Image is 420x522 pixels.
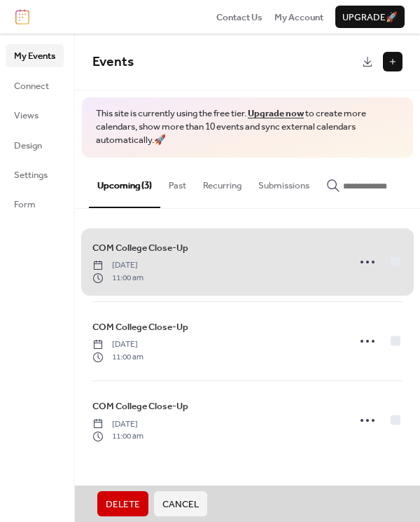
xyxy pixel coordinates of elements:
[14,139,42,153] span: Design
[335,6,405,28] button: Upgrade🚀
[14,109,38,123] span: Views
[97,491,148,516] button: Delete
[274,10,323,24] a: My Account
[154,491,207,516] button: Cancel
[15,9,29,25] img: logo
[6,163,64,186] a: Settings
[248,104,304,123] a: Upgrade now
[160,158,195,207] button: Past
[216,11,262,25] span: Contact Us
[14,168,48,182] span: Settings
[14,49,55,63] span: My Events
[89,158,160,208] button: Upcoming (3)
[106,497,140,511] span: Delete
[274,11,323,25] span: My Account
[342,11,398,25] span: Upgrade 🚀
[6,44,64,67] a: My Events
[6,134,64,156] a: Design
[14,198,36,212] span: Form
[162,497,199,511] span: Cancel
[92,49,134,75] span: Events
[14,79,49,93] span: Connect
[6,193,64,215] a: Form
[216,10,262,24] a: Contact Us
[6,74,64,97] a: Connect
[6,104,64,126] a: Views
[195,158,250,207] button: Recurring
[250,158,318,207] button: Submissions
[96,107,399,147] span: This site is currently using the free tier. to create more calendars, show more than 10 events an...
